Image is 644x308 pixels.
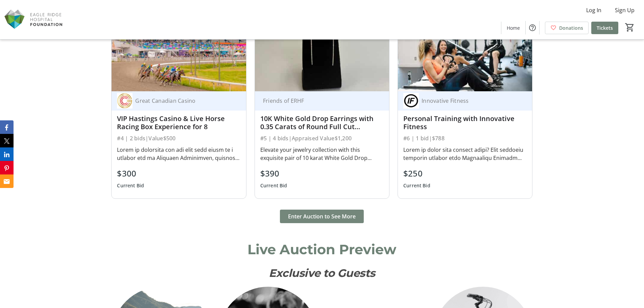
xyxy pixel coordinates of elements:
a: Donations [545,22,589,34]
img: Eagle Ridge Hospital Foundation's Logo [4,3,64,37]
em: Exclusive to Guests [269,266,375,280]
div: $300 [117,167,144,180]
img: Innovative Fitness [403,93,419,109]
button: Sign Up [610,5,640,16]
div: Personal Training with Innovative Fitness [403,115,527,131]
p: Live Auction Preview [111,239,532,260]
span: Log In [586,6,601,14]
div: Current Bid [403,180,430,192]
div: Elevate your jewelry collection with this exquisite pair of 10 karat White Gold Drop Earrings, fe... [260,146,384,162]
span: Donations [559,24,583,31]
img: Great Canadian Casino [117,93,133,109]
div: Great Canadian Casino [133,97,232,104]
a: Tickets [591,22,618,34]
img: 10K White Gold Drop Earrings with 0.35 Carats of Round Full Cut Diamonds [255,16,389,91]
div: Innovative Fitness [419,97,519,104]
span: Sign Up [615,6,635,14]
span: Home [507,24,520,31]
button: Enter Auction to See More [280,210,364,223]
div: VIP Hastings Casino & Live Horse Racing Box Experience for 8 [117,115,240,131]
div: Current Bid [260,180,287,192]
div: $250 [403,167,430,180]
div: 10K White Gold Drop Earrings with 0.35 Carats of Round Full Cut Diamonds [260,115,384,131]
div: Lorem ip dolorsita con adi elit sedd eiusm te i utlabor etd ma Aliquaen Adminimven, quisnostr exe... [117,146,240,162]
button: Help [526,21,539,34]
div: #6 | 1 bid | $788 [403,134,527,143]
button: Cart [624,21,636,33]
div: Friends of ERHF [260,97,376,104]
span: Tickets [597,24,613,31]
img: Personal Training with Innovative Fitness [398,16,532,91]
div: Current Bid [117,180,144,192]
div: #5 | 4 bids | Appraised Value $1,200 [260,134,384,143]
a: Home [501,22,525,34]
img: VIP Hastings Casino & Live Horse Racing Box Experience for 8 [112,16,246,91]
div: Lorem ip dolor sita consect adipi? Elit seddoeiu temporin utlabor etdo Magnaaliqu Enimadm Veni Qu... [403,146,527,162]
span: Enter Auction to See More [288,212,356,220]
div: #4 | 2 bids | Value $500 [117,134,240,143]
div: $390 [260,167,287,180]
button: Log In [581,5,607,16]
